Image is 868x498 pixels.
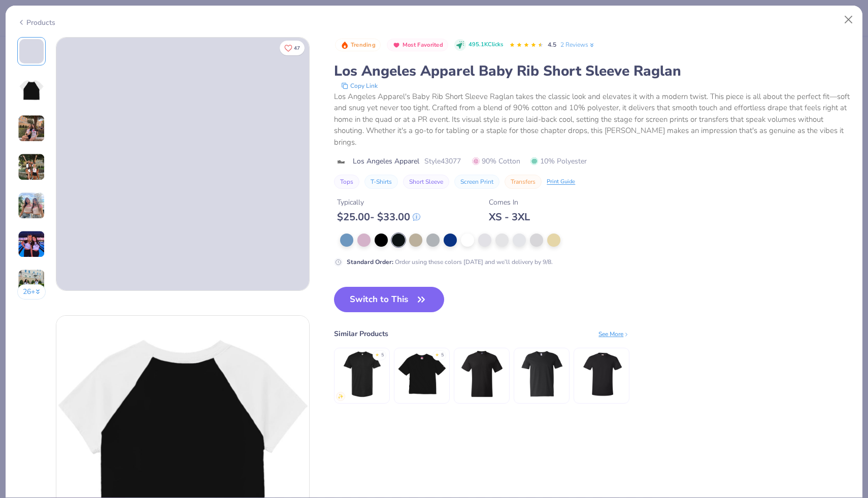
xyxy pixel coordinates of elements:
[294,46,300,51] span: 47
[347,258,393,266] strong: Standard Order :
[548,41,556,49] span: 4.5
[381,352,384,359] div: 5
[509,37,544,53] div: 4.5 Stars
[18,153,45,181] img: User generated content
[334,158,348,166] img: brand logo
[335,39,381,52] button: Badge Button
[18,192,45,219] img: User generated content
[18,115,45,142] img: User generated content
[341,41,349,49] img: Trending sort
[334,287,444,312] button: Switch to This
[441,352,444,359] div: 5
[472,156,520,167] span: 90% Cotton
[489,197,530,208] div: Comes In
[392,41,400,49] img: Most Favorited sort
[337,197,420,208] div: Typically
[387,39,448,52] button: Badge Button
[334,175,359,189] button: Tops
[839,10,858,29] button: Close
[578,350,626,398] img: Hanes Perfect-T T-Shirt
[375,352,379,356] div: ★
[403,42,443,48] span: Most Favorited
[458,350,506,398] img: Hanes Adult Beefy-T® With Pocket
[17,17,55,28] div: Products
[489,211,530,223] div: XS - 3XL
[347,257,553,267] div: Order using these colors [DATE] and we’ll delivery by 9/8.
[18,269,45,296] img: User generated content
[454,175,499,189] button: Screen Print
[19,78,44,102] img: Back
[18,230,45,258] img: User generated content
[469,41,503,49] span: 495.1K Clicks
[505,175,542,189] button: Transfers
[364,175,398,189] button: T-Shirts
[598,329,629,339] div: See More
[337,211,420,223] div: $ 25.00 - $ 33.00
[334,91,851,148] div: Los Angeles Apparel's Baby Rib Short Sleeve Raglan takes the classic look and elevates it with a ...
[353,156,419,167] span: Los Angeles Apparel
[560,40,595,49] a: 2 Reviews
[17,284,46,300] button: 26+
[403,175,449,189] button: Short Sleeve
[338,393,344,400] img: newest.gif
[334,328,388,339] div: Similar Products
[351,42,376,48] span: Trending
[338,81,381,91] button: copy to clipboard
[280,41,305,55] button: Like
[398,350,446,398] img: Champion Adult Heritage Jersey T-Shirt
[435,352,439,356] div: ★
[530,156,587,167] span: 10% Polyester
[518,350,566,398] img: Gildan Adult Softstyle® V-Neck T-Shirt
[338,350,386,398] img: Tultex Unisex Fine Jersey T-Shirt
[334,61,851,81] div: Los Angeles Apparel Baby Rib Short Sleeve Raglan
[424,156,461,167] span: Style 43077
[547,178,575,186] div: Print Guide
